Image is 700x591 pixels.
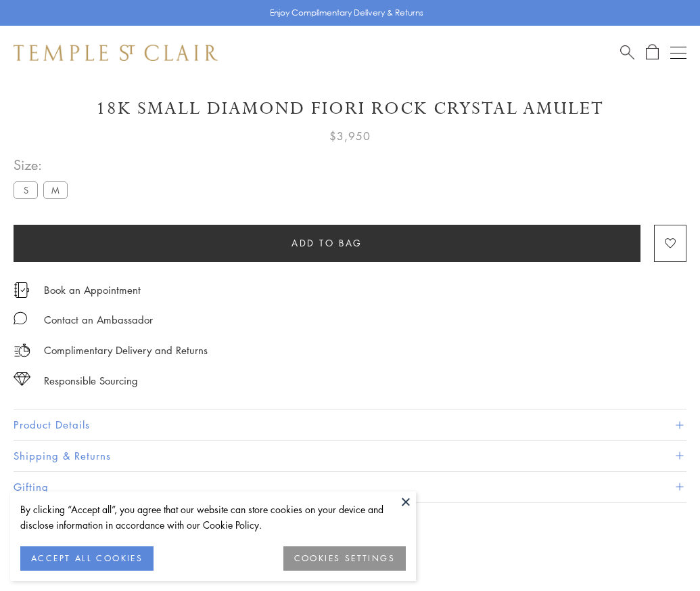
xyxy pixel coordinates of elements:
button: ACCEPT ALL COOKIES [20,546,154,571]
img: icon_delivery.svg [14,342,30,359]
img: Temple St. Clair [14,45,218,61]
span: $3,950 [329,127,371,145]
button: COOKIES SETTINGS [283,546,406,571]
label: S [14,181,38,198]
img: icon_appointment.svg [14,282,30,298]
p: Enjoy Complimentary Delivery & Returns [270,6,423,20]
button: Product Details [14,410,686,440]
span: Size: [14,154,73,176]
a: Open Shopping Bag [646,44,659,61]
button: Gifting [14,472,686,502]
img: icon_sourcing.svg [14,372,30,386]
p: Complimentary Delivery and Returns [44,342,208,359]
img: MessageIcon-01_2.svg [14,311,27,325]
span: Add to bag [291,236,363,250]
label: M [43,181,68,198]
div: Contact an Ambassador [44,311,153,328]
button: Open navigation [670,45,686,61]
div: Responsible Sourcing [44,372,138,389]
h1: 18K Small Diamond Fiori Rock Crystal Amulet [14,97,686,121]
button: Shipping & Returns [14,441,686,471]
button: Add to bag [14,225,640,262]
div: By clicking “Accept all”, you agree that our website can store cookies on your device and disclos... [20,502,406,533]
a: Search [620,44,634,61]
a: Book an Appointment [44,282,141,297]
